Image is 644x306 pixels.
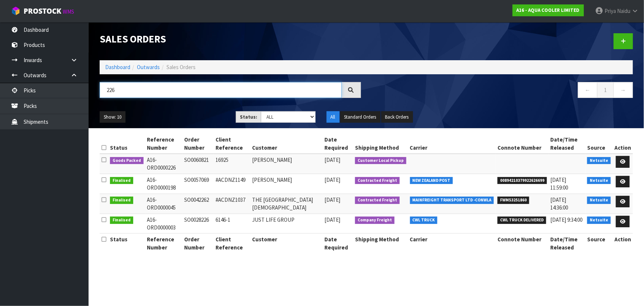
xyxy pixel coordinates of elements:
td: #ACDNZ1149 [214,174,251,194]
th: Connote Number [496,234,549,253]
td: [PERSON_NAME] [251,174,323,194]
td: [PERSON_NAME] [251,154,323,174]
button: Back Orders [381,111,413,123]
th: Reference Number [145,134,183,154]
span: Company Freight [355,217,395,224]
strong: Status: [240,114,257,120]
span: Contracted Freight [355,177,400,184]
td: SO0060821 [182,154,214,174]
th: Customer [251,134,323,154]
span: [DATE] 9:34:00 [551,216,583,223]
span: Finalised [110,197,133,204]
span: Customer Local Pickup [355,157,406,164]
a: Outwards [137,64,160,71]
span: [DATE] [325,176,341,183]
th: Status [108,234,145,253]
th: Order Number [182,134,214,154]
th: Carrier [408,234,496,253]
a: → [613,82,633,98]
span: Netsuite [587,217,611,224]
th: Shipping Method [353,134,408,154]
th: Carrier [408,134,496,154]
th: Status [108,134,145,154]
th: Date/Time Released [549,134,586,154]
span: Sales Orders [166,64,196,71]
img: cube-alt.png [11,6,20,16]
td: 16925 [214,154,251,174]
th: Source [585,234,613,253]
span: Priya [605,7,616,14]
th: Date/Time Released [549,234,586,253]
span: Finalised [110,177,133,184]
th: Client Reference [214,134,251,154]
span: 00894210379922626699 [497,177,547,184]
th: Action [613,234,633,253]
button: Standard Orders [340,111,380,123]
span: ProStock [24,6,61,16]
span: CWL TRUCK [410,217,438,224]
td: A16-ORD0000003 [145,214,183,234]
span: Finalised [110,217,133,224]
th: Reference Number [145,234,183,253]
td: THE [GEOGRAPHIC_DATA][DEMOGRAPHIC_DATA] [251,194,323,214]
th: Customer [251,234,323,253]
a: ← [578,82,597,98]
span: [DATE] 11:59:00 [551,176,568,191]
input: Search sales orders [100,82,342,98]
span: Naidu [617,7,630,14]
strong: A16 - AQUA COOLER LIMITED [517,7,580,13]
td: 6146-1 [214,214,251,234]
button: All [327,111,340,123]
td: A16-ORD0000226 [145,154,183,174]
th: Date Required [323,234,354,253]
a: 1 [597,82,614,98]
button: Show: 10 [100,111,125,123]
span: Netsuite [587,157,611,164]
span: Contracted Freight [355,197,400,204]
span: [DATE] [325,196,341,203]
td: A16-ORD0000045 [145,194,183,214]
span: [DATE] 14:36:00 [551,196,568,211]
span: [DATE] [325,216,341,223]
td: SO0042262 [182,194,214,214]
td: #ACDNZ1037 [214,194,251,214]
small: WMS [63,8,74,15]
th: Date Required [323,134,354,154]
nav: Page navigation [372,82,633,100]
td: A16-ORD0000198 [145,174,183,194]
a: Dashboard [105,64,130,71]
span: MAINFREIGHT TRANSPORT LTD -CONWLA [410,197,494,204]
span: CWL TRUCK DELIVERED [497,217,546,224]
span: Goods Packed [110,157,144,164]
span: [DATE] [325,156,341,163]
th: Connote Number [496,134,549,154]
td: SO0028226 [182,214,214,234]
span: Netsuite [587,177,611,184]
span: NEW ZEALAND POST [410,177,453,184]
th: Shipping Method [353,234,408,253]
th: Source [585,134,613,154]
th: Action [613,134,633,154]
td: SO0057069 [182,174,214,194]
h1: Sales Orders [100,33,361,44]
th: Client Reference [214,234,251,253]
span: Netsuite [587,197,611,204]
a: A16 - AQUA COOLER LIMITED [513,4,584,16]
span: FWM53251860 [497,197,529,204]
td: JUST LIFE GROUP [251,214,323,234]
th: Order Number [182,234,214,253]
